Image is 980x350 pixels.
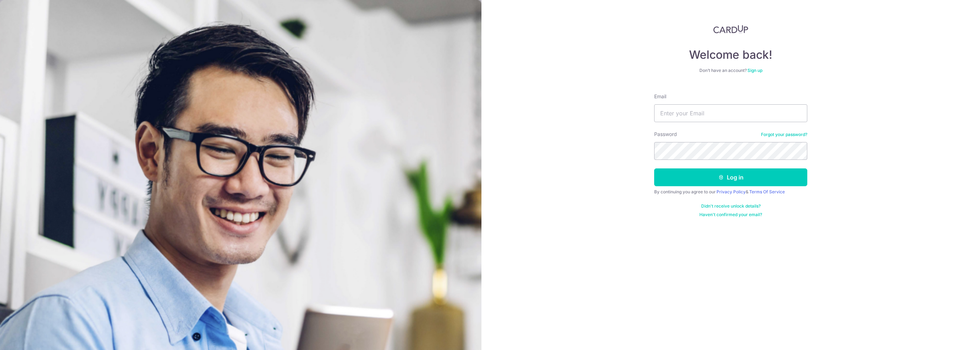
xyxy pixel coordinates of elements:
label: Password [654,131,677,138]
a: Forgot your password? [761,132,807,137]
a: Terms Of Service [749,189,785,194]
label: Email [654,93,666,100]
a: Didn't receive unlock details? [701,203,761,209]
div: By continuing you agree to our & [654,189,807,195]
h4: Welcome back! [654,48,807,62]
a: Haven't confirmed your email? [699,212,762,218]
input: Enter your Email [654,104,807,122]
button: Log in [654,168,807,186]
div: Don’t have an account? [654,68,807,73]
a: Privacy Policy [716,189,746,194]
a: Sign up [747,68,762,73]
img: CardUp Logo [713,25,748,33]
